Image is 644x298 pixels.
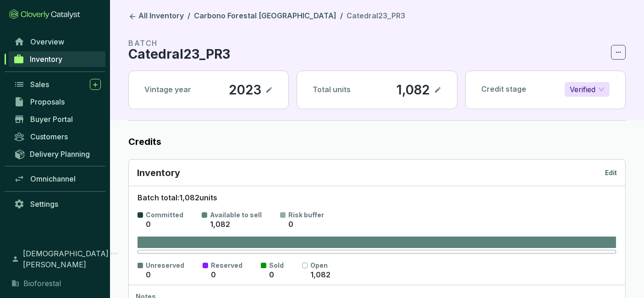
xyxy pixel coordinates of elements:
span: Overview [30,37,64,46]
p: 0 [146,220,151,230]
p: Vintage year [144,85,191,95]
span: Bioforestal [23,278,61,289]
a: Proposals [9,94,105,110]
span: Sales [30,80,49,89]
span: Buyer Portal [30,115,73,124]
p: Committed [146,210,183,220]
p: Open [310,261,330,270]
a: Settings [9,196,105,212]
li: / [340,11,343,22]
span: Settings [30,199,58,209]
p: Catedral23_PR3 [128,49,230,60]
span: Inventory [30,55,62,64]
p: Edit [605,168,617,177]
a: Sales [9,77,105,92]
p: Unreserved [146,261,184,270]
p: 2023 [228,82,262,98]
a: Carbono Forestal [GEOGRAPHIC_DATA] [192,11,338,22]
span: 0 [288,220,293,229]
p: Reserved [211,261,242,270]
p: 0 [269,270,274,280]
p: 1,082 [210,220,230,230]
p: BATCH [128,38,230,49]
a: Buyer Portal [9,111,105,127]
label: Credits [128,135,626,148]
p: Credit stage [481,84,526,94]
a: Overview [9,34,105,50]
p: 0 [211,270,216,280]
a: Delivery Planning [9,146,105,161]
a: Inventory [9,51,105,67]
p: Batch total: 1,082 units [138,193,616,203]
span: [DEMOGRAPHIC_DATA][PERSON_NAME] [23,248,109,270]
p: 1,082 [310,270,330,280]
span: Catedral23_PR3 [347,11,405,20]
li: / [187,11,190,22]
span: Omnichannel [30,174,76,183]
p: Verified [570,83,595,96]
p: Risk buffer [288,210,324,220]
span: Proposals [30,97,65,106]
p: Inventory [137,166,180,179]
span: Delivery Planning [30,149,90,159]
p: Total units [313,85,351,95]
span: Customers [30,132,68,141]
p: 0 [146,270,151,280]
a: Customers [9,129,105,144]
a: Omnichannel [9,171,105,187]
a: All Inventory [127,11,186,22]
p: 1,082 [396,82,430,98]
p: Available to sell [210,210,262,220]
p: Sold [269,261,284,270]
